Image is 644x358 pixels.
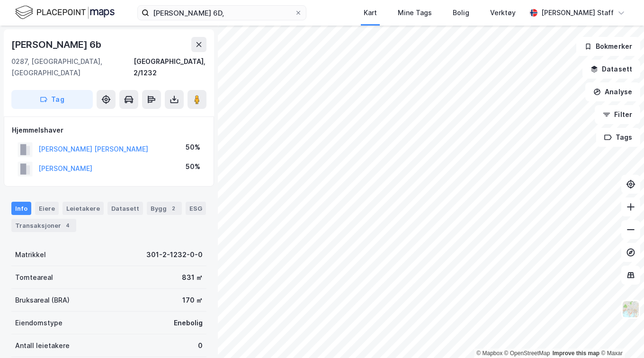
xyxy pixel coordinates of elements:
[15,317,63,329] div: Eiendomstype
[63,202,104,215] div: Leietakere
[476,350,502,357] a: Mapbox
[147,202,182,215] div: Bygg
[596,128,640,147] button: Tags
[146,249,203,260] div: 301-2-1232-0-0
[622,300,640,318] img: Z
[582,60,640,79] button: Datasett
[174,317,203,329] div: Enebolig
[186,142,200,153] div: 50%
[597,313,644,358] iframe: Chat Widget
[107,202,143,215] div: Datasett
[11,37,103,52] div: [PERSON_NAME] 6b
[15,249,46,260] div: Matrikkel
[398,7,432,18] div: Mine Tags
[15,295,70,306] div: Bruksareal (BRA)
[364,7,377,18] div: Kart
[35,202,59,215] div: Eiere
[541,7,614,18] div: [PERSON_NAME] Staff
[576,37,640,56] button: Bokmerker
[15,4,115,21] img: logo.f888ab2527a4732fd821a326f86c7f29.svg
[15,272,53,283] div: Tomteareal
[490,7,516,18] div: Verktøy
[186,202,206,215] div: ESG
[182,272,203,283] div: 831 ㎡
[504,350,550,357] a: OpenStreetMap
[198,340,203,351] div: 0
[11,90,93,109] button: Tag
[585,82,640,101] button: Analyse
[11,56,134,79] div: 0287, [GEOGRAPHIC_DATA], [GEOGRAPHIC_DATA]
[15,340,70,351] div: Antall leietakere
[595,105,640,124] button: Filter
[63,221,72,230] div: 4
[553,350,599,357] a: Improve this map
[182,295,203,306] div: 170 ㎡
[11,219,76,232] div: Transaksjoner
[169,204,178,213] div: 2
[186,161,200,172] div: 50%
[12,125,206,136] div: Hjemmelshaver
[11,202,31,215] div: Info
[453,7,469,18] div: Bolig
[149,6,295,20] input: Søk på adresse, matrikkel, gårdeiere, leietakere eller personer
[134,56,206,79] div: [GEOGRAPHIC_DATA], 2/1232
